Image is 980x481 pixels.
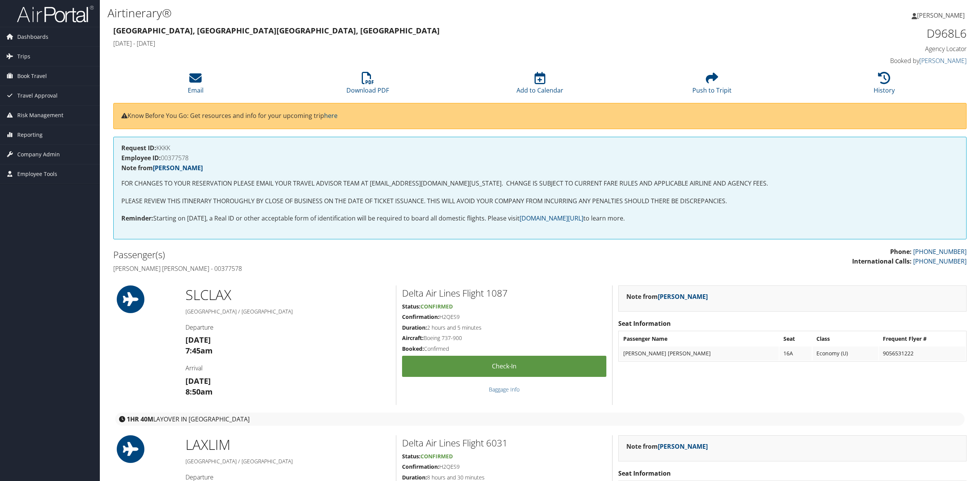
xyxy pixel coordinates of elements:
strong: Employee ID: [121,154,161,162]
span: Travel Approval [17,86,58,105]
strong: Phone: [890,247,912,256]
h1: LAX LIM [185,435,390,454]
a: Email [188,76,204,95]
h5: [GEOGRAPHIC_DATA] / [GEOGRAPHIC_DATA] [185,308,390,315]
strong: Confirmation: [402,463,439,470]
a: [PERSON_NAME] [919,56,967,65]
strong: International Calls: [852,257,912,265]
strong: Duration: [402,474,427,481]
h5: [GEOGRAPHIC_DATA] / [GEOGRAPHIC_DATA] [185,458,390,465]
span: Trips [17,47,30,66]
h5: Confirmed [402,345,606,353]
strong: Note from [626,292,708,301]
a: [PERSON_NAME] [658,292,708,301]
th: Frequent Flyer # [879,332,965,346]
strong: [DATE] [185,376,211,386]
span: Confirmed [420,453,453,460]
a: Baggage Info [489,386,520,393]
h2: Delta Air Lines Flight 6031 [402,436,606,449]
td: Economy (U) [813,347,878,360]
span: Dashboards [17,27,48,46]
strong: Seat Information [618,319,671,328]
h2: Passenger(s) [113,248,534,261]
span: Company Admin [17,145,60,164]
td: 16A [780,347,812,360]
strong: Reminder: [121,214,153,222]
span: [PERSON_NAME] [917,11,965,20]
strong: Note from [121,164,203,172]
a: History [874,76,895,95]
h4: KKKK [121,145,958,151]
h4: [PERSON_NAME] [PERSON_NAME] - 00377578 [113,264,534,273]
th: Seat [780,332,812,346]
a: [PERSON_NAME] [153,164,203,172]
p: Starting on [DATE], a Real ID or other acceptable form of identification will be required to boar... [121,214,958,224]
a: [DOMAIN_NAME][URL] [520,214,583,222]
a: Download PDF [346,76,389,95]
h1: D968L6 [762,25,967,41]
span: Employee Tools [17,164,57,184]
a: [PHONE_NUMBER] [913,247,967,256]
p: FOR CHANGES TO YOUR RESERVATION PLEASE EMAIL YOUR TRAVEL ADVISOR TEAM AT [EMAIL_ADDRESS][DOMAIN_N... [121,179,958,189]
strong: Status: [402,303,420,310]
h4: Departure [185,323,390,332]
strong: Confirmation: [402,313,439,320]
h4: Booked by [762,56,967,65]
strong: Duration: [402,324,427,331]
h5: 2 hours and 5 minutes [402,324,606,332]
a: [PERSON_NAME] [658,442,708,451]
td: 9056531222 [879,347,965,360]
h1: SLC LAX [185,285,390,305]
a: here [324,111,338,120]
span: Reporting [17,125,43,144]
th: Class [813,332,878,346]
h4: Agency Locator [762,45,967,53]
img: airportal-logo.png [17,5,94,23]
p: Know Before You Go: Get resources and info for your upcoming trip [121,111,958,121]
h4: Arrival [185,364,390,372]
h4: [DATE] - [DATE] [113,39,750,48]
strong: Note from [626,442,708,451]
a: Push to Tripit [692,76,732,95]
a: Check-in [402,356,606,377]
th: Passenger Name [619,332,779,346]
strong: 8:50am [185,386,213,397]
a: [PHONE_NUMBER] [913,257,967,265]
td: [PERSON_NAME] [PERSON_NAME] [619,347,779,360]
h1: Airtinerary® [108,5,684,21]
strong: [DATE] [185,335,211,345]
span: Risk Management [17,106,63,125]
h2: Delta Air Lines Flight 1087 [402,287,606,300]
strong: Aircraft: [402,334,424,342]
strong: Booked: [402,345,424,352]
strong: [GEOGRAPHIC_DATA], [GEOGRAPHIC_DATA] [GEOGRAPHIC_DATA], [GEOGRAPHIC_DATA] [113,25,440,36]
strong: 7:45am [185,345,213,356]
div: layover in [GEOGRAPHIC_DATA] [115,413,965,426]
strong: 1HR 40M [127,415,153,423]
h5: Boeing 737-900 [402,334,606,342]
a: [PERSON_NAME] [912,4,972,27]
a: Add to Calendar [516,76,563,95]
h4: 00377578 [121,155,958,161]
p: PLEASE REVIEW THIS ITINERARY THOROUGHLY BY CLOSE OF BUSINESS ON THE DATE OF TICKET ISSUANCE. THIS... [121,196,958,206]
strong: Seat Information [618,469,671,478]
h5: H2QES9 [402,313,606,321]
h5: H2QES9 [402,463,606,471]
strong: Status: [402,453,420,460]
span: Confirmed [420,303,453,310]
span: Book Travel [17,66,47,86]
strong: Request ID: [121,144,156,152]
